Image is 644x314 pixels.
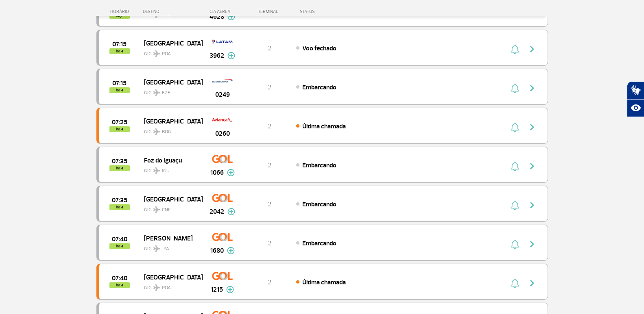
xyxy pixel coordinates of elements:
span: GIG [144,85,196,97]
span: GIG [144,202,196,214]
span: Embarcando [302,200,336,208]
img: destiny_airplane.svg [153,89,160,96]
span: [GEOGRAPHIC_DATA] [144,272,196,282]
img: sino-painel-voo.svg [511,278,519,288]
img: destiny_airplane.svg [153,284,160,291]
span: JPA [162,245,169,253]
span: hoje [109,165,130,171]
img: sino-painel-voo.svg [511,83,519,93]
span: POA [162,50,171,58]
img: mais-info-painel-voo.svg [226,286,234,293]
button: Abrir recursos assistivos. [627,99,644,117]
span: EZE [162,89,170,97]
img: destiny_airplane.svg [153,50,160,57]
img: seta-direita-painel-voo.svg [527,239,537,249]
span: GIG [144,163,196,175]
span: CNF [162,206,170,214]
span: hoje [109,243,130,249]
span: hoje [109,126,130,132]
span: hoje [109,204,130,210]
img: destiny_airplane.svg [153,245,160,252]
span: 2 [268,122,271,130]
div: CIA AÉREA [202,9,243,14]
span: 0249 [215,90,230,100]
img: destiny_airplane.svg [153,128,160,135]
span: hoje [109,48,130,54]
span: 2 [268,44,271,52]
span: 1215 [211,285,223,295]
img: sino-painel-voo.svg [511,239,519,249]
span: 2 [268,161,271,169]
img: sino-painel-voo.svg [511,122,519,132]
span: IGU [162,167,170,175]
span: Voo fechado [302,44,336,52]
span: Embarcando [302,161,336,169]
span: [GEOGRAPHIC_DATA] [144,194,196,204]
span: Foz do Iguaçu [144,155,196,165]
span: GIG [144,280,196,292]
img: seta-direita-painel-voo.svg [527,44,537,54]
span: 3962 [210,51,224,61]
span: GIG [144,241,196,253]
span: Última chamada [302,122,346,130]
img: seta-direita-painel-voo.svg [527,161,537,171]
span: 2 [268,239,271,247]
img: sino-painel-voo.svg [511,200,519,210]
span: hoje [109,87,130,93]
span: POA [162,284,171,292]
img: destiny_airplane.svg [153,206,160,213]
img: seta-direita-painel-voo.svg [527,200,537,210]
span: 2042 [210,207,224,217]
div: HORÁRIO [99,9,143,14]
span: Última chamada [302,278,346,286]
button: Abrir tradutor de língua de sinais. [627,81,644,99]
img: seta-direita-painel-voo.svg [527,122,537,132]
img: mais-info-painel-voo.svg [227,169,235,176]
span: 2025-08-28 07:40:00 [112,236,127,242]
img: sino-painel-voo.svg [511,161,519,171]
div: TERMINAL [243,9,296,14]
img: seta-direita-painel-voo.svg [527,278,537,288]
img: sino-painel-voo.svg [511,44,519,54]
span: 1680 [210,246,224,256]
img: seta-direita-painel-voo.svg [527,83,537,93]
img: mais-info-painel-voo.svg [227,52,235,59]
img: mais-info-painel-voo.svg [227,208,235,215]
span: 1066 [210,168,224,178]
span: Embarcando [302,83,336,91]
span: Embarcando [302,239,336,247]
span: [GEOGRAPHIC_DATA] [144,116,196,126]
span: 2025-08-28 07:35:00 [112,197,127,203]
span: 2025-08-28 07:35:00 [112,158,127,164]
span: [PERSON_NAME] [144,233,196,243]
span: 0260 [215,129,230,139]
img: mais-info-painel-voo.svg [227,247,235,254]
span: 2 [268,200,271,208]
span: [GEOGRAPHIC_DATA] [144,77,196,87]
div: Plugin de acessibilidade da Hand Talk. [627,81,644,117]
span: GIG [144,46,196,58]
span: hoje [109,282,130,288]
span: 2025-08-28 07:40:00 [112,275,127,281]
span: 2 [268,83,271,91]
span: 2025-08-28 07:15:00 [112,41,127,47]
span: 2025-08-28 07:15:00 [112,80,127,86]
span: 2 [268,278,271,286]
img: destiny_airplane.svg [153,167,160,174]
span: [GEOGRAPHIC_DATA] [144,38,196,48]
div: STATUS [296,9,362,14]
div: DESTINO [143,9,202,14]
span: 2025-08-28 07:25:00 [112,119,127,125]
span: GIG [144,124,196,136]
span: BOG [162,128,171,136]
